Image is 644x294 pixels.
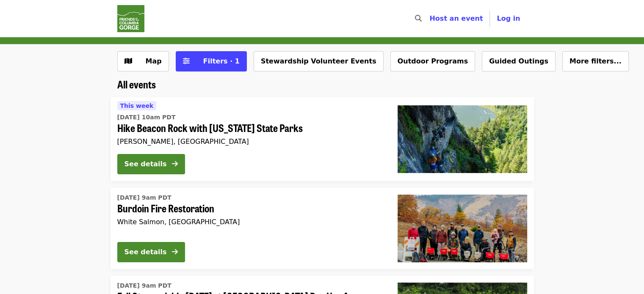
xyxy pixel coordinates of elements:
a: See details for "Burdoin Fire Restoration" [111,188,534,269]
i: sliders-h icon [183,57,190,65]
div: See details [124,247,167,257]
i: map icon [124,57,132,65]
button: Guided Outings [482,51,556,71]
a: See details for "Hike Beacon Rock with Washington State Parks" [111,97,534,181]
span: This week [120,102,154,109]
i: arrow-right icon [172,160,178,168]
span: More filters... [569,57,622,65]
button: See details [117,154,185,174]
img: Hike Beacon Rock with Washington State Parks organized by Friends Of The Columbia Gorge [398,105,527,173]
button: Outdoor Programs [390,51,475,71]
span: Log in [497,14,520,22]
div: White Salmon, [GEOGRAPHIC_DATA] [117,218,384,226]
div: See details [124,159,167,169]
i: arrow-right icon [172,248,178,256]
i: search icon [415,14,422,22]
button: Stewardship Volunteer Events [254,51,384,71]
div: [PERSON_NAME], [GEOGRAPHIC_DATA] [117,137,384,146]
span: Map [146,57,162,65]
img: Friends Of The Columbia Gorge - Home [117,5,144,32]
button: See details [117,242,185,262]
span: Burdoin Fire Restoration [117,202,384,214]
button: Log in [490,10,527,27]
input: Search [427,8,434,29]
button: Show map view [117,51,169,71]
span: Hike Beacon Rock with [US_STATE] State Parks [117,122,384,134]
button: Filters (1 selected) [176,51,247,71]
button: More filters... [562,51,629,71]
img: Burdoin Fire Restoration organized by Friends Of The Columbia Gorge [398,195,527,262]
time: [DATE] 9am PDT [117,281,171,290]
a: Host an event [429,14,483,22]
time: [DATE] 9am PDT [117,193,171,202]
span: Filters · 1 [203,57,240,65]
time: [DATE] 10am PDT [117,113,176,122]
span: All events [117,77,156,91]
